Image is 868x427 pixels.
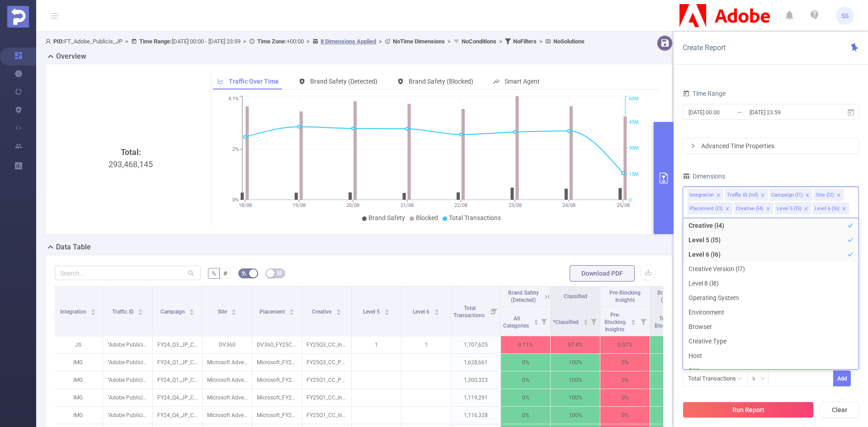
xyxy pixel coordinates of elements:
input: Start date [688,106,761,118]
b: No Solutions [553,38,585,45]
p: 1,707,625 [451,336,500,353]
tspan: 30M [629,145,639,151]
tspan: 15M [629,171,639,177]
i: icon: caret-down [289,311,294,314]
span: Dimensions [683,173,725,180]
p: 1 [401,336,451,353]
i: icon: close [716,193,721,198]
span: % [212,270,216,277]
p: Microsoft_FY25CC_RTR_Acquisition_JP_DSK_NAT_1200x628_PercentOffKnight_Retargeting_NextGenDC_ROI [... [252,389,302,406]
button: Download PDF [570,265,635,282]
i: icon: close [805,193,810,198]
div: Level 5 (l5) [777,203,802,215]
i: icon: caret-down [631,321,636,324]
p: 0% [600,371,650,389]
span: Blocked [416,214,438,221]
li: Level 5 (l5) [683,233,859,247]
li: Placement (l3) [688,202,732,214]
p: "Adobe Publicis JP" [27152] [103,389,152,406]
p: 100% [551,389,600,406]
p: Microsoft_FY25CC_PSP_Consideration_JP_DSK_NAT_1200x628_JuneRelease-CloudSelect-LearnMore_Native_P... [252,354,302,371]
div: Integration [689,189,714,201]
p: 100% [551,354,600,371]
i: icon: close [760,193,765,198]
li: Level 6 (l6) [813,202,849,214]
span: Campaign [160,309,186,315]
tspan: 22/08 [454,202,467,208]
li: App [683,363,859,377]
p: 1 [352,336,401,353]
p: Microsoft Advertising Network [3090] [203,371,252,389]
span: Brand Safety [368,214,405,221]
p: Microsoft Advertising Network [3090] [203,354,252,371]
li: Site (l2) [814,189,844,201]
p: "Adobe Publicis JP" [27152] [103,407,152,424]
p: 1,300,323 [451,371,500,389]
span: Level 6 [413,309,431,315]
i: icon: caret-down [384,311,389,314]
li: Operating System [683,291,859,305]
tspan: 23/08 [508,202,521,208]
p: 0% [600,407,650,424]
li: Creative (l4) [683,218,859,233]
p: 0.07% [650,336,699,353]
p: 0% [501,371,550,389]
i: icon: check [848,295,853,300]
span: Total Blocked [655,315,675,329]
p: FY25Q1_CC_Individual_CCIAllApps_jp_ja_PercentOffKnight_NAT_1200x800_NA_Retargeting-ROI [5130774] [302,407,351,424]
i: icon: check [848,252,853,257]
i: icon: close [836,193,841,198]
i: icon: check [848,367,853,373]
i: icon: caret-up [533,318,538,321]
p: 0% [501,389,550,406]
tspan: 21/08 [400,202,413,208]
li: Creative (l4) [734,202,773,214]
p: FY25Q1_CC_Photography_Photoshop_jp_ja_CircularNeon_NAT_1200x628_NA_BroadPC-Native [5126625] [302,371,351,389]
p: IMG [53,389,103,406]
p: "Adobe Publicis JP" [27152] [103,336,152,353]
span: Creative [312,309,333,315]
i: icon: check [848,310,853,315]
div: Sort [289,308,294,313]
li: Level 6 (l6) [683,247,859,262]
b: PID: [53,38,64,45]
span: Integration [60,309,88,315]
i: icon: caret-up [434,308,439,310]
i: icon: caret-down [583,321,588,324]
i: icon: bg-colors [241,270,247,276]
b: No Filters [513,38,537,45]
span: Brand Safety (Detected) [508,290,539,303]
p: 1,628,661 [451,354,500,371]
span: *Classified [553,319,580,325]
span: > [445,38,453,45]
li: Level 8 (l8) [683,276,859,291]
i: icon: user [45,38,53,44]
i: icon: caret-down [434,311,439,314]
b: No Conditions [462,38,496,45]
div: icon: rightAdvanced Time Properties [683,138,859,154]
p: 0% [650,407,699,424]
i: icon: caret-down [336,311,341,314]
div: Site (l2) [816,189,834,201]
i: icon: caret-up [289,308,294,310]
p: FY25Q3_CC_Individual_PremierePro_jp_ja_Maxrelease_ST_728x90_PropertiesPanel_Broad.jpg [5429143] [302,336,351,353]
i: icon: close [804,206,808,212]
p: DV360 [203,336,252,353]
p: JS [53,336,103,353]
span: Total Transactions [449,214,501,221]
i: icon: caret-up [91,308,96,310]
i: icon: close [842,206,846,212]
li: Host [683,348,859,363]
i: icon: caret-up [631,318,636,321]
i: icon: check [848,266,853,272]
p: Microsoft_FY25CC_PSP_Consideration_JP_DSK_NAT_1200x628_CircularNeon_Broad_PhotoshopDC_Display [91... [252,371,302,389]
b: Total: [121,147,141,157]
tspan: 18/08 [238,202,251,208]
span: Level 5 [363,309,381,315]
span: > [241,38,249,45]
i: icon: caret-up [231,308,236,310]
span: > [304,38,312,45]
img: Protected Media [7,6,29,28]
p: 0% [650,389,699,406]
p: 97.4% [551,336,600,353]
